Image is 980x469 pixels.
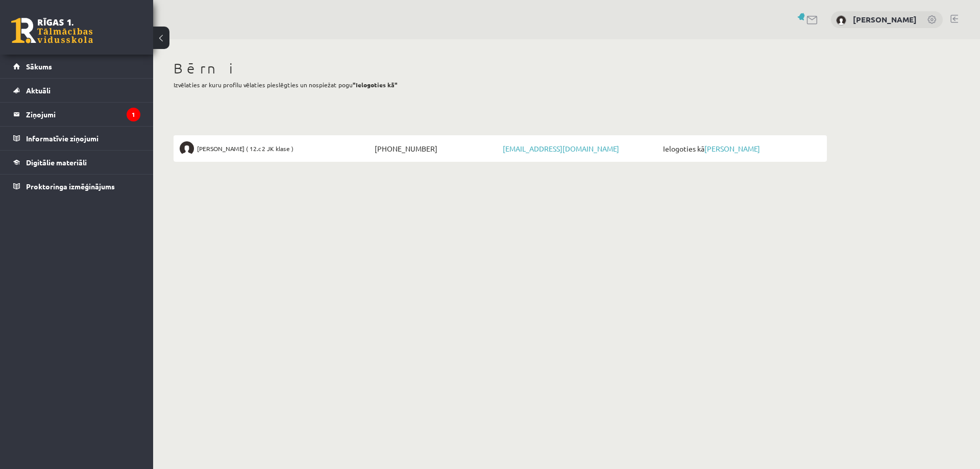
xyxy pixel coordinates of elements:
span: Aktuāli [26,86,51,95]
span: Sākums [26,62,52,71]
img: Daiga Ozola [836,15,846,26]
h1: Bērni [174,60,827,77]
span: [PERSON_NAME] ( 12.c2 JK klase ) [197,141,293,156]
img: Kristīne Ozola [180,141,194,156]
a: Digitālie materiāli [13,151,140,174]
a: Proktoringa izmēģinājums [13,175,140,198]
span: [PHONE_NUMBER] [372,141,500,156]
a: Ziņojumi1 [13,103,140,126]
b: "Ielogoties kā" [353,81,398,89]
i: 1 [127,108,140,121]
span: Digitālie materiāli [26,158,87,167]
p: Izvēlaties ar kuru profilu vēlaties pieslēgties un nospiežat pogu [174,80,827,89]
legend: Informatīvie ziņojumi [26,127,140,150]
a: Informatīvie ziņojumi [13,127,140,150]
a: [PERSON_NAME] [704,144,760,153]
a: Rīgas 1. Tālmācības vidusskola [11,18,93,43]
a: [EMAIL_ADDRESS][DOMAIN_NAME] [503,144,619,153]
a: Aktuāli [13,79,140,102]
span: Proktoringa izmēģinājums [26,182,115,191]
span: Ielogoties kā [660,141,821,156]
a: [PERSON_NAME] [853,14,917,24]
a: Sākums [13,55,140,78]
legend: Ziņojumi [26,103,140,126]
